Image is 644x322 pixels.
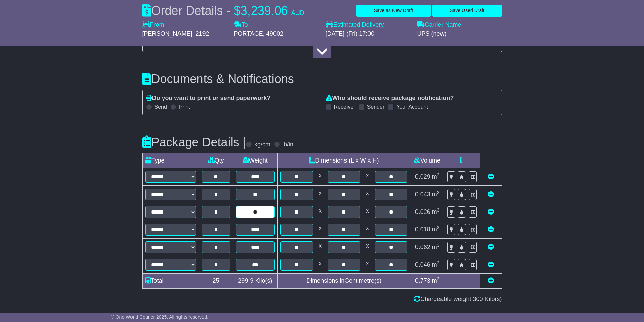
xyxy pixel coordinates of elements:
[488,261,494,268] a: Remove this item
[432,226,440,233] span: m
[432,244,440,250] span: m
[142,72,502,86] h3: Documents & Notifications
[437,276,440,281] sup: 3
[415,277,430,284] span: 0.773
[326,30,410,38] div: [DATE] (Fri) 17:00
[326,21,410,29] label: Estimated Delivery
[111,314,209,320] span: © One World Courier 2025. All rights reserved.
[415,173,430,180] span: 0.029
[241,4,288,18] span: 3,239.06
[410,153,444,168] td: Volume
[432,261,440,268] span: m
[488,244,494,250] a: Remove this item
[142,273,199,288] td: Total
[179,104,190,110] label: Print
[316,168,325,185] td: x
[356,5,431,17] button: Save as New Draft
[254,141,270,148] label: kg/cm
[154,104,167,110] label: Send
[415,208,430,215] span: 0.026
[363,203,372,221] td: x
[142,30,192,37] span: [PERSON_NAME]
[142,21,164,29] label: From
[417,30,502,38] div: UPS (new)
[415,244,430,250] span: 0.062
[432,208,440,215] span: m
[278,153,410,168] td: Dimensions (L x W x H)
[233,273,278,288] td: Kilo(s)
[363,185,372,203] td: x
[316,203,325,221] td: x
[437,243,440,248] sup: 3
[363,221,372,238] td: x
[192,30,209,37] span: , 2192
[282,141,293,148] label: lb/in
[234,30,263,37] span: PORTAGE
[363,238,372,256] td: x
[142,3,304,18] div: Order Details -
[417,21,461,29] label: Carrier Name
[326,95,454,102] label: Who should receive package notification?
[437,190,440,195] sup: 3
[437,207,440,213] sup: 3
[263,30,283,37] span: , 49002
[199,273,233,288] td: 25
[437,225,440,230] sup: 3
[142,135,246,149] h3: Package Details |
[488,226,494,233] a: Remove this item
[432,191,440,198] span: m
[415,191,430,198] span: 0.043
[334,104,355,110] label: Receiver
[473,296,483,302] span: 300
[488,173,494,180] a: Remove this item
[234,21,248,29] label: To
[233,153,278,168] td: Weight
[199,153,233,168] td: Qty
[488,277,494,284] a: Add new item
[363,256,372,273] td: x
[367,104,385,110] label: Sender
[396,104,428,110] label: Your Account
[437,260,440,265] sup: 3
[316,185,325,203] td: x
[363,168,372,185] td: x
[415,261,430,268] span: 0.046
[316,238,325,256] td: x
[432,5,502,17] button: Save Used Draft
[238,277,253,284] span: 299.9
[278,273,410,288] td: Dimensions in Centimetre(s)
[142,153,199,168] td: Type
[488,191,494,198] a: Remove this item
[291,9,304,16] span: AUD
[316,221,325,238] td: x
[432,277,440,284] span: m
[146,95,271,102] label: Do you want to print or send paperwork?
[432,173,440,180] span: m
[437,172,440,177] sup: 3
[488,208,494,215] a: Remove this item
[142,296,502,303] div: Chargeable weight: Kilo(s)
[316,256,325,273] td: x
[415,226,430,233] span: 0.018
[234,4,241,18] span: $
